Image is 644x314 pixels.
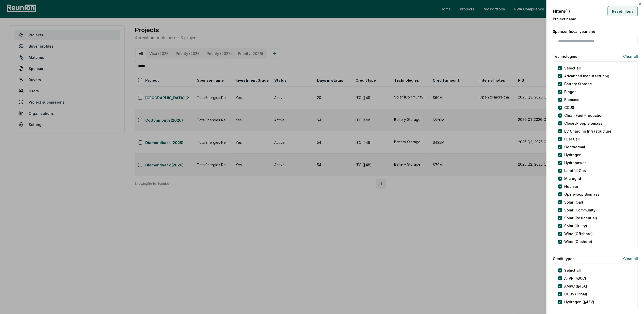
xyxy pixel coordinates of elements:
label: Select all [564,268,581,273]
label: Geothermal [564,144,585,150]
label: Solar (Community) [564,207,597,213]
label: Project name [553,16,638,22]
label: Microgrid [564,176,581,181]
label: Wind (Offshore) [564,231,593,236]
label: Solar (Utility) [564,223,587,229]
label: Closed-loop Biomass [564,121,602,126]
label: Hydrogen [564,152,582,158]
label: CCUS [564,105,574,110]
label: EV Charging Infrastructure [564,129,611,134]
button: Clear all [619,51,638,61]
label: Clean Fuel Production [564,113,604,118]
h4: Filters (1) [553,8,570,14]
label: Biomass [564,97,579,102]
label: AFVR (§30C) [564,276,586,281]
label: Battery Storage [564,81,592,87]
label: Nuclear [564,184,578,189]
label: Solar (Residential) [564,215,597,221]
label: Hydrogen (§45V) [564,299,594,305]
label: Fuel Cell [564,136,580,142]
label: Hydropower [564,160,586,165]
label: Open-loop Biomass [564,192,600,197]
button: Clear all [619,253,638,264]
label: Advanced manufacturing [564,73,609,79]
label: Landfill Gas [564,168,586,173]
button: Reset filters [608,6,638,16]
label: Credit types [553,256,574,261]
label: Biogas [564,89,576,94]
label: Technologies [553,54,577,59]
label: AMPC (§45X) [564,283,587,289]
label: Wind (Onshore) [564,239,592,244]
label: ITC (§48) [564,307,581,312]
label: CCUS (§45Q) [564,291,587,297]
label: Sponsor fiscal year end [553,29,638,34]
label: Select all [564,65,581,71]
label: Solar (C&I) [564,199,583,205]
